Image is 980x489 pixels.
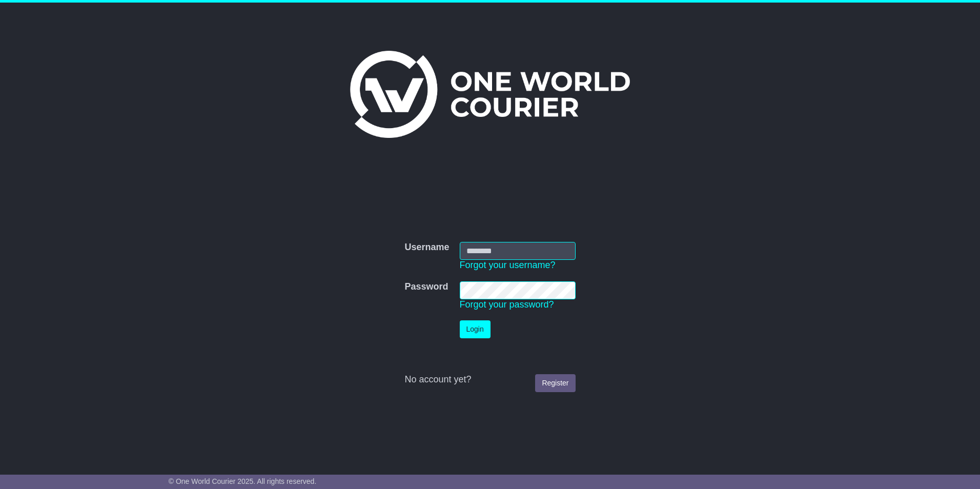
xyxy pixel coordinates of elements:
label: Username [404,242,449,253]
span: © One World Courier 2025. All rights reserved. [169,477,317,485]
label: Password [404,281,448,293]
a: Register [535,374,575,392]
a: Forgot your username? [460,260,556,270]
img: One World [350,51,630,138]
button: Login [460,320,491,338]
div: No account yet? [404,374,575,385]
a: Forgot your password? [460,299,554,310]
